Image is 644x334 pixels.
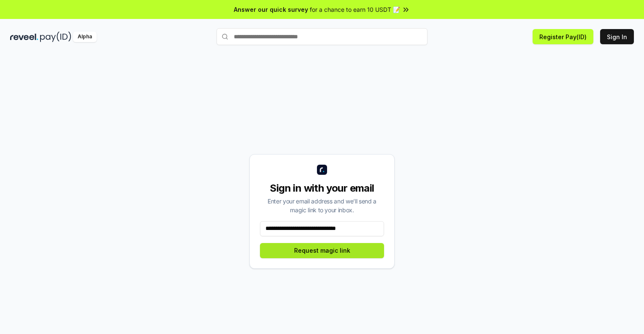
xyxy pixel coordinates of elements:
div: Alpha [73,32,97,42]
div: Sign in with your email [260,182,384,195]
button: Request magic link [260,243,384,258]
span: Answer our quick survey [234,5,308,14]
button: Sign In [600,29,634,44]
span: for a chance to earn 10 USDT 📝 [310,5,400,14]
img: pay_id [40,32,71,42]
div: Enter your email address and we’ll send a magic link to your inbox. [260,197,384,214]
img: reveel_dark [10,32,38,42]
img: logo_small [317,165,327,175]
button: Register Pay(ID) [533,29,593,44]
